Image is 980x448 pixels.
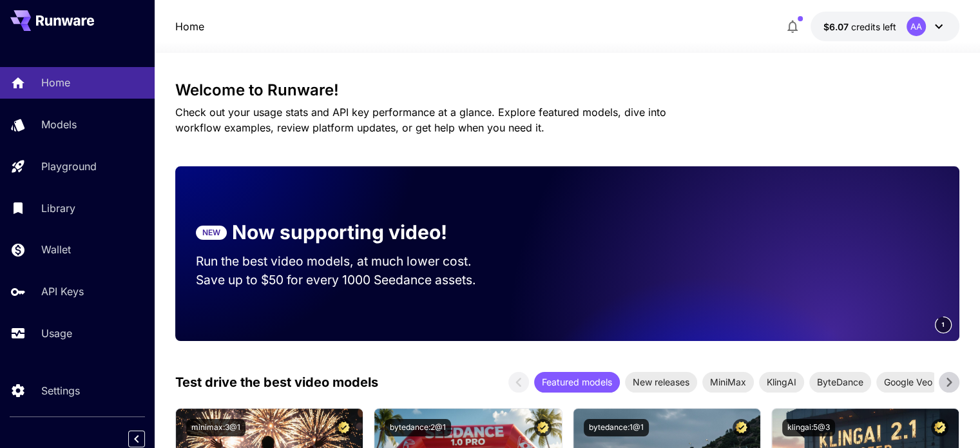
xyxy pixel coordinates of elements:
nav: breadcrumb [175,19,204,34]
div: Google Veo [876,372,940,393]
div: KlingAI [759,372,804,393]
p: API Keys [41,284,84,299]
span: $6.07 [823,21,851,32]
p: Run the best video models, at much lower cost. [196,252,496,271]
div: ByteDance [809,372,871,393]
p: Test drive the best video models [175,373,378,392]
div: AA [907,17,926,36]
button: Certified Model – Vetted for best performance and includes a commercial license. [931,419,948,436]
button: minimax:3@1 [186,419,245,436]
span: Featured models [534,375,620,389]
span: New releases [625,375,697,389]
p: Library [41,200,75,216]
p: Models [41,117,77,132]
button: Certified Model – Vetted for best performance and includes a commercial license. [534,419,552,436]
span: Google Veo [876,375,940,389]
span: 1 [941,320,945,329]
button: Certified Model – Vetted for best performance and includes a commercial license. [733,419,750,436]
h3: Welcome to Runware! [175,81,959,99]
span: KlingAI [759,375,804,389]
p: Home [41,75,70,90]
p: Usage [41,326,72,341]
button: Collapse sidebar [128,431,145,447]
span: ByteDance [809,375,871,389]
button: bytedance:1@1 [584,419,649,436]
p: Playground [41,159,97,174]
p: Wallet [41,242,71,257]
button: Certified Model – Vetted for best performance and includes a commercial license. [335,419,352,436]
p: NEW [202,227,220,239]
button: klingai:5@3 [782,419,835,436]
p: Save up to $50 for every 1000 Seedance assets. [196,271,496,289]
span: credits left [851,21,896,32]
button: bytedance:2@1 [385,419,451,436]
span: Check out your usage stats and API key performance at a glance. Explore featured models, dive int... [175,106,666,134]
p: Now supporting video! [232,218,447,247]
span: MiniMax [702,375,754,389]
div: New releases [625,372,697,393]
div: Featured models [534,372,620,393]
p: Settings [41,383,80,398]
div: $6.07266 [823,20,896,34]
div: MiniMax [702,372,754,393]
a: Home [175,19,204,34]
button: $6.07266AA [811,12,959,41]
